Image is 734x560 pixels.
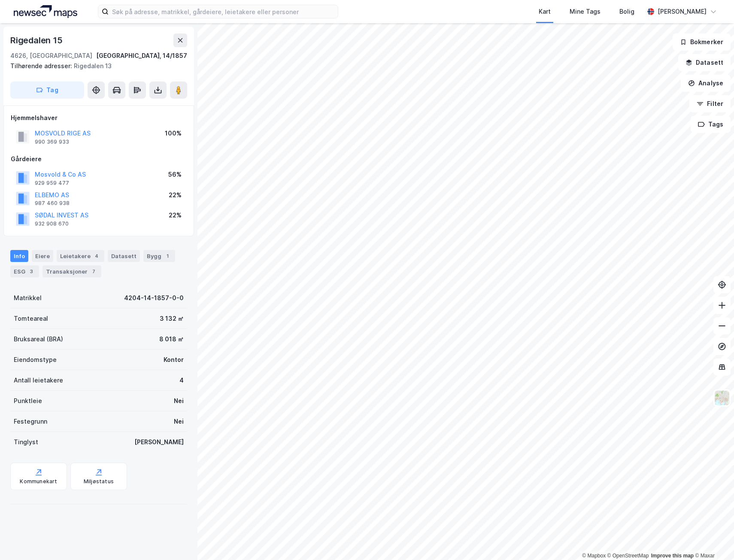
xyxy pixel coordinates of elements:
div: Festegrunn [14,416,47,427]
div: Kontor [164,355,184,365]
input: Søk på adresse, matrikkel, gårdeiere, leietakere eller personer [109,5,338,18]
div: Gårdeiere [11,154,187,164]
div: 990 369 933 [35,138,69,145]
div: Info [10,250,28,262]
button: Datasett [678,54,731,71]
div: Datasett [108,250,140,262]
div: Bolig [619,6,634,17]
div: Transaksjoner [42,265,101,277]
div: [PERSON_NAME] [658,6,707,17]
button: Bokmerker [673,33,731,51]
div: 4204-14-1857-0-0 [124,293,184,303]
button: Filter [689,95,731,112]
div: 932 908 670 [35,220,69,227]
div: Bygg [143,250,175,262]
div: 1 [163,252,172,260]
div: 4 [179,375,184,385]
button: Analyse [681,75,731,92]
div: 7 [89,267,98,276]
div: 22% [169,210,182,220]
div: Bruksareal (BRA) [14,334,63,344]
div: 4626, [GEOGRAPHIC_DATA] [10,51,92,61]
div: Eiendomstype [14,355,57,365]
iframe: Chat Widget [691,519,734,560]
div: [GEOGRAPHIC_DATA], 14/1857 [96,51,187,61]
div: Kommunekart [20,478,57,485]
button: Tags [691,116,731,133]
div: 22% [169,190,182,200]
div: Nei [174,396,184,406]
div: 987 460 938 [35,200,70,207]
div: Tinglyst [14,437,38,447]
div: ESG [10,265,39,277]
a: OpenStreetMap [607,553,649,559]
div: Nei [174,416,184,427]
span: Tilhørende adresser: [10,62,74,69]
div: 3 132 ㎡ [160,313,184,324]
div: 56% [168,169,182,180]
div: 3 [27,267,36,276]
div: Tomteareal [14,313,48,324]
img: logo.a4113a55bc3d86da70a041830d287a7e.svg [14,5,77,18]
div: Miljøstatus [84,478,114,485]
div: 8 018 ㎡ [159,334,184,344]
button: Tag [10,81,84,99]
div: Leietakere [57,250,104,262]
div: 100% [165,128,182,138]
img: Z [714,390,730,406]
div: 929 959 477 [35,180,69,187]
div: Matrikkel [14,293,42,303]
div: Eiere [32,250,53,262]
div: Mine Tags [570,6,601,17]
div: Rigedalen 15 [10,33,64,47]
a: Mapbox [582,553,606,559]
div: Antall leietakere [14,375,63,385]
a: Improve this map [651,553,694,559]
div: Hjemmelshaver [11,113,187,123]
div: [PERSON_NAME] [134,437,184,447]
div: 4 [92,252,101,260]
div: Kart [539,6,551,17]
div: Rigedalen 13 [10,61,180,71]
div: Punktleie [14,396,42,406]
